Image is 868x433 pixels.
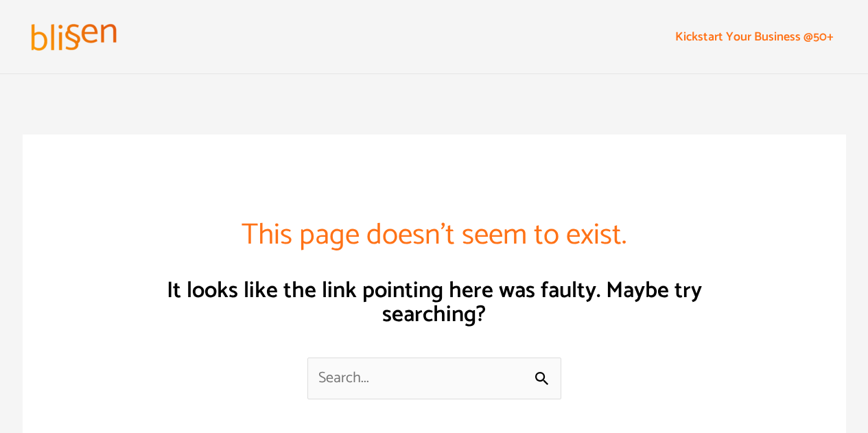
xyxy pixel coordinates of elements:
input: Search [530,358,561,399]
img: Blissen logo [30,22,119,51]
a: Kickstart Your Business @50+ [663,20,846,54]
h1: This page doesn't seem to exist. [123,215,745,256]
div: It looks like the link pointing here was faulty. Maybe try searching? [123,279,745,327]
nav: Primary Site Navigation [663,19,846,54]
